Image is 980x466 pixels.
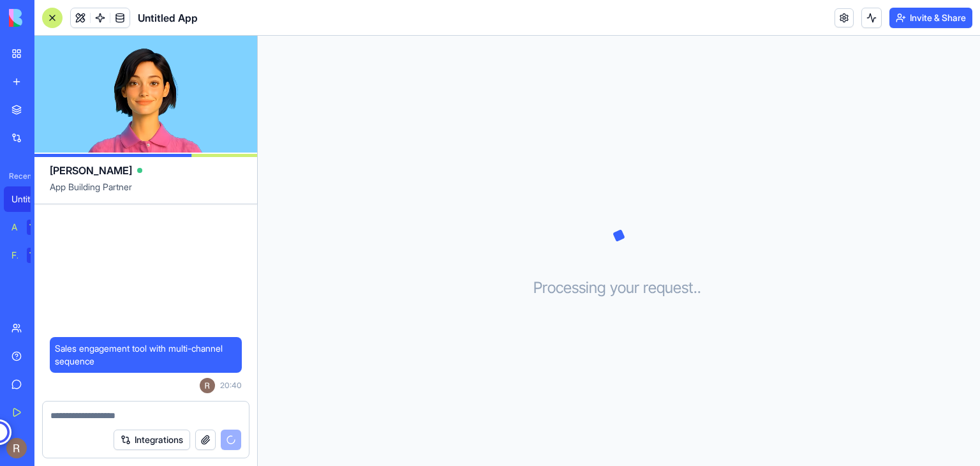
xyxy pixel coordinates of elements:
[11,249,18,262] div: Feedback Form
[27,248,47,263] div: TRY
[4,243,55,268] a: Feedback FormTRY
[114,430,190,450] button: Integrations
[200,378,215,393] img: ACg8ocKsEP2GlZBfcVGH9C-AILj-c-2yqkvZV5c0i_2oyINF4fbLYQ=s96-c
[27,220,47,235] div: TRY
[697,278,701,298] span: .
[6,438,27,458] img: ACg8ocKsEP2GlZBfcVGH9C-AILj-c-2yqkvZV5c0i_2oyINF4fbLYQ=s96-c
[4,186,55,212] a: Untitled App
[889,8,972,28] button: Invite & Share
[220,380,242,391] span: 20:40
[50,181,242,204] span: App Building Partner
[533,278,705,298] h3: Processing your request
[55,342,237,368] span: Sales engagement tool with multi-channel sequence
[50,163,132,178] span: [PERSON_NAME]
[9,9,88,27] img: logo
[4,214,55,240] a: AI Logo GeneratorTRY
[694,278,697,298] span: .
[11,193,47,206] div: Untitled App
[4,171,31,181] span: Recent
[11,221,18,234] div: AI Logo Generator
[138,10,198,26] span: Untitled App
